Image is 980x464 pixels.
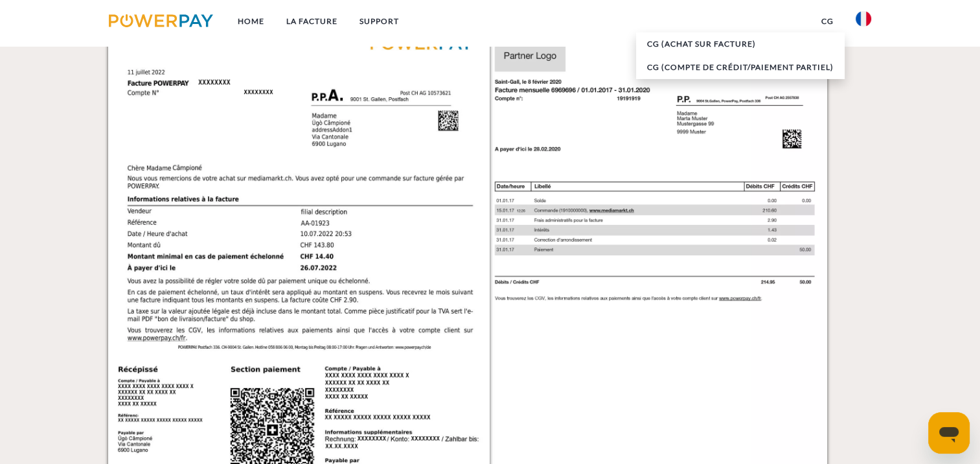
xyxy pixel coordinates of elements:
img: fr [856,11,871,27]
a: CG [810,10,845,33]
a: Home [227,10,275,33]
iframe: Bouton de lancement de la fenêtre de messagerie [928,412,970,454]
a: Support [348,10,410,33]
a: LA FACTURE [275,10,348,33]
a: CG (Compte de crédit/paiement partiel) [636,56,845,79]
a: CG (achat sur facture) [636,32,845,56]
img: logo-powerpay.svg [109,14,213,27]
